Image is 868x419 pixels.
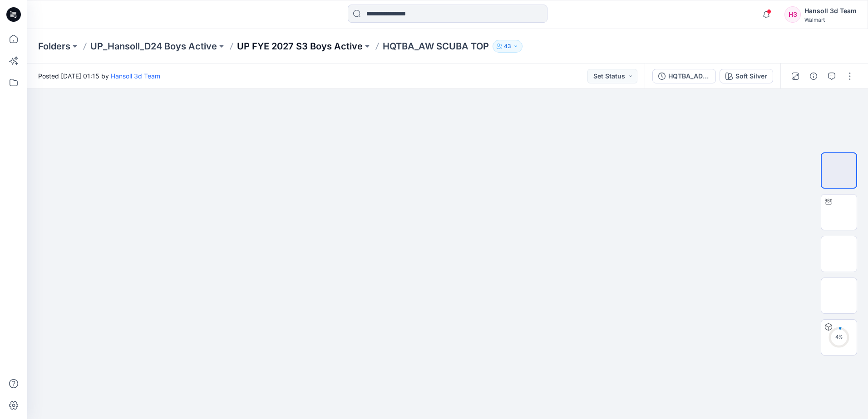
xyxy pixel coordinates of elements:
[806,69,821,83] button: Details
[38,40,70,53] a: Folders
[804,16,857,23] div: Walmart
[668,71,710,81] div: HQTBA_ADM SC_AW SCUBA TOP
[504,41,511,51] p: 43
[111,72,160,80] a: Hansoll 3d Team
[828,333,850,341] div: 4 %
[735,71,767,81] div: Soft Silver
[383,40,489,53] p: HQTBA_AW SCUBA TOP
[720,69,773,83] button: Soft Silver
[804,5,857,16] div: Hansoll 3d Team
[90,40,217,53] a: UP_Hansoll_D24 Boys Active
[38,71,160,81] span: Posted [DATE] 01:15 by
[237,40,363,53] a: UP FYE 2027 S3 Boys Active
[493,40,523,53] button: 43
[652,69,716,83] button: HQTBA_ADM SC_AW SCUBA TOP
[784,6,801,23] div: H3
